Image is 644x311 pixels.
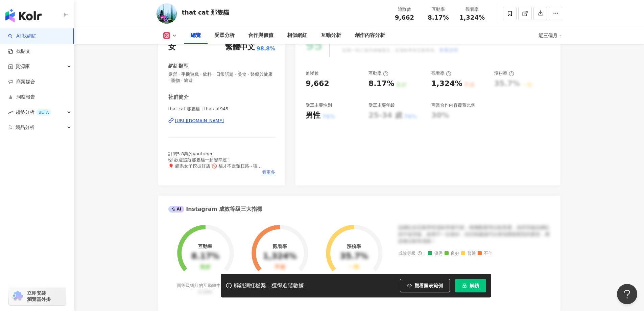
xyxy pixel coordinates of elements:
div: 合作與價值 [248,31,273,40]
span: 訂閱5.8萬的youtuber 🐱 歡迎追蹤那隻貓一起變幸運！ 🎈 貓系女子挖掘好店 🚫 貓才不走冤枉路~喵 📬 合作信箱：[EMAIL_ADDRESS][DOMAIN_NAME] 📮 貓粉專用... [168,151,274,199]
span: rise [8,110,13,115]
div: 互動率 [368,70,388,76]
div: BETA [36,109,51,116]
div: 觀看率 [459,6,485,13]
div: 商業合作內容覆蓋比例 [431,102,475,108]
div: 相似網紅 [287,31,307,40]
div: 漲粉率 [494,70,514,76]
div: 8.17% [191,252,219,261]
span: 趨勢分析 [16,105,51,120]
div: 男性 [306,110,320,121]
div: 近三個月 [539,30,562,41]
img: chrome extension [11,291,24,302]
div: 該網紅的互動率和漲粉率都不錯，唯獨觀看率比較普通，為同等級的網紅的中低等級，效果不一定會好，但仍然建議可以發包開箱類型的案型，應該會比較有成效！ [398,224,550,244]
a: chrome extension立即安裝 瀏覽器外掛 [9,287,66,305]
div: 觀看率 [431,70,451,76]
span: 立即安裝 瀏覽器外掛 [27,290,51,302]
div: 女 [168,42,176,52]
div: 受眾主要年齡 [368,102,395,108]
div: 良好 [200,264,211,270]
button: 解鎖 [455,279,486,292]
span: 競品分析 [16,120,34,135]
span: 露營 · 手機遊戲 · 飲料 · 日常話題 · 美食 · 醫療與健康 · 寵物 · 旅遊 [168,71,276,84]
span: 解鎖 [470,283,479,288]
span: 不佳 [478,251,493,256]
div: 解鎖網紅檔案，獲得進階數據 [234,282,304,289]
div: that cat 那隻貓 [182,8,229,17]
span: 資源庫 [16,59,30,74]
div: 總覽 [191,31,201,40]
div: Instagram 成效等級三大指標 [168,205,262,213]
span: 9,662 [395,14,414,21]
div: 網紅類型 [168,63,189,70]
div: 互動率 [426,6,451,13]
span: 優秀 [428,251,443,256]
div: 1,324% [431,79,462,89]
a: 商案媒合 [8,79,35,85]
div: 9,662 [306,79,329,89]
img: KOL Avatar [157,3,177,24]
div: 追蹤數 [392,6,418,13]
button: 觀看圖表範例 [400,279,450,292]
div: 35.7% [340,252,368,261]
span: 8.17% [428,14,449,21]
div: 社群簡介 [168,94,189,101]
div: AI [168,206,185,213]
span: that cat 那隻貓 | thatcat945 [168,106,276,112]
div: 繁體中文 [225,42,255,52]
div: 漲粉率 [347,244,361,249]
div: 8.17% [368,79,394,89]
div: 受眾主要性別 [306,102,332,108]
a: [URL][DOMAIN_NAME] [168,118,276,124]
img: logo [5,9,42,22]
div: [URL][DOMAIN_NAME] [175,118,224,124]
div: 受眾分析 [214,31,235,40]
div: 追蹤數 [306,70,319,76]
div: 觀看率 [273,244,287,249]
div: 創作內容分析 [355,31,385,40]
span: 看更多 [262,169,275,175]
a: 找貼文 [8,48,30,55]
div: 互動分析 [321,31,341,40]
div: 1,324% [263,252,297,261]
span: lock [462,283,467,288]
span: 良好 [445,251,459,256]
div: 互動率 [198,244,212,249]
a: 洞察報告 [8,94,35,101]
div: 成效等級 ： [398,251,550,256]
span: 觀看圖表範例 [414,283,443,288]
div: 一般 [349,264,359,270]
span: 98.8% [257,45,276,52]
a: searchAI 找網紅 [8,33,37,40]
span: 普通 [461,251,476,256]
div: 不佳 [275,264,285,270]
span: 1,324% [459,14,485,21]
